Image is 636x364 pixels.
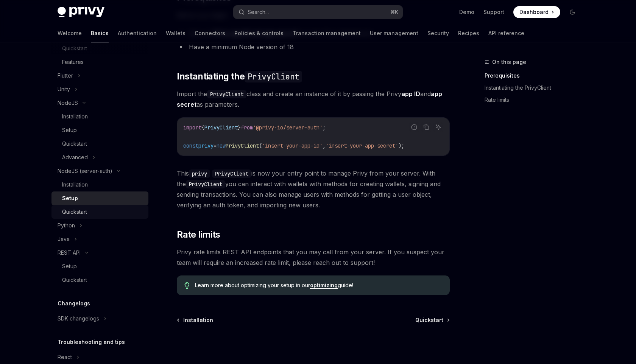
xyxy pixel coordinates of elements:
[58,314,99,323] div: SDK changelogs
[201,124,204,131] span: {
[51,273,148,287] a: Quickstart
[398,142,404,149] span: );
[483,8,504,16] a: Support
[238,124,241,131] span: }
[401,90,420,98] strong: app ID
[212,170,251,178] code: PrivyClient
[459,8,474,16] a: Demo
[91,24,109,42] a: Basics
[51,205,148,219] a: Quickstart
[214,142,217,149] span: =
[58,235,70,244] div: Java
[51,137,148,151] a: Quickstart
[519,8,549,16] span: Dashboard
[51,191,148,205] a: Setup
[184,282,190,289] svg: Tip
[189,170,210,178] code: privy
[51,55,148,69] a: Features
[51,123,148,137] a: Setup
[183,316,213,324] span: Installation
[51,178,148,191] a: Installation
[62,275,87,285] div: Quickstart
[492,58,526,67] span: On this page
[204,124,238,131] span: PrivyClient
[58,71,73,80] div: Flutter
[217,142,226,149] span: new
[183,142,198,149] span: const
[118,24,157,42] a: Authentication
[234,24,284,42] a: Policies & controls
[488,24,524,42] a: API reference
[177,89,450,110] span: Import the class and create an instance of it by passing the Privy and as parameters.
[485,94,585,106] a: Rate limits
[427,24,449,42] a: Security
[566,6,578,18] button: Toggle dark mode
[58,221,75,230] div: Python
[58,24,82,42] a: Welcome
[58,85,70,94] div: Unity
[62,180,88,189] div: Installation
[323,124,326,131] span: ;
[62,262,77,271] div: Setup
[245,71,302,82] code: PrivyClient
[293,24,361,42] a: Transaction management
[233,5,403,19] button: Search...⌘K
[326,142,398,149] span: 'insert-your-app-secret'
[62,126,77,135] div: Setup
[177,168,450,210] span: This is now your entry point to manage Privy from your server. With the you can interact with wal...
[415,316,449,324] a: Quickstart
[62,58,84,67] div: Features
[58,98,78,107] div: NodeJS
[166,24,185,42] a: Wallets
[485,70,585,82] a: Prerequisites
[183,124,201,131] span: import
[186,180,225,188] code: PrivyClient
[58,299,90,308] h5: Changelogs
[458,24,479,42] a: Recipes
[513,6,560,18] a: Dashboard
[433,122,443,132] button: Ask AI
[62,194,78,203] div: Setup
[51,110,148,123] a: Installation
[409,122,419,132] button: Report incorrect code
[370,24,418,42] a: User management
[259,142,262,149] span: (
[58,7,104,17] img: dark logo
[62,112,88,121] div: Installation
[390,9,398,15] span: ⌘ K
[51,260,148,273] a: Setup
[195,282,442,289] span: Learn more about optimizing your setup in our guide!
[62,207,87,216] div: Quickstart
[62,139,87,148] div: Quickstart
[226,142,259,149] span: PrivyClient
[415,316,443,324] span: Quickstart
[198,142,214,149] span: privy
[177,42,450,52] li: Have a minimum Node version of 18
[262,142,323,149] span: 'insert-your-app-id'
[241,124,253,131] span: from
[195,24,225,42] a: Connectors
[485,82,585,94] a: Instantiating the PrivyClient
[178,316,213,324] a: Installation
[58,338,125,347] h5: Troubleshooting and tips
[58,166,112,176] div: NodeJS (server-auth)
[253,124,323,131] span: '@privy-io/server-auth'
[58,248,81,257] div: REST API
[58,353,72,362] div: React
[177,70,302,82] span: Instantiating the
[421,122,431,132] button: Copy the contents from the code block
[62,153,88,162] div: Advanced
[248,8,269,17] div: Search...
[323,142,326,149] span: ,
[207,90,246,98] code: PrivyClient
[310,282,338,289] a: optimizing
[177,247,450,268] span: Privy rate limits REST API endpoints that you may call from your server. If you suspect your team...
[177,229,220,241] span: Rate limits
